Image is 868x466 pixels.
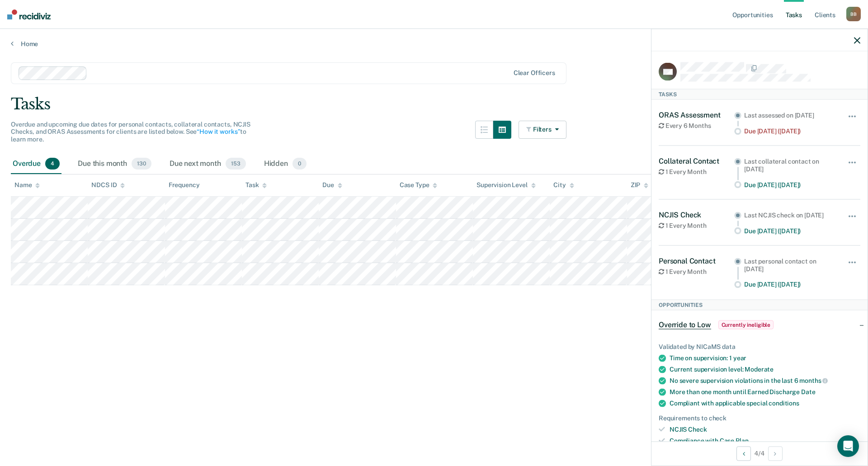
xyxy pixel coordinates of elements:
span: 153 [226,158,246,169]
div: Time on supervision: 1 [670,354,860,362]
div: Last assessed on [DATE] [744,111,835,119]
div: ZIP [631,181,649,189]
span: 4 [45,158,60,169]
div: Due this month [76,154,153,174]
div: Task [245,181,267,189]
button: Filters [519,121,566,139]
div: Last collateral contact on [DATE] [744,157,835,173]
div: Opportunities [651,299,868,310]
div: 4 / 4 [651,441,868,465]
div: NCJIS [670,426,860,433]
div: City [553,181,574,189]
div: Due [DATE] ([DATE]) [744,181,835,188]
button: Next Client [768,446,783,461]
button: Previous Client [736,446,751,461]
span: Override to Low [659,320,711,329]
div: Due [322,181,342,189]
div: Compliance with Case [670,437,860,444]
div: Current supervision level: [670,365,860,373]
div: Override to LowCurrently ineligible [651,310,868,339]
div: No severe supervision violations in the last 6 [670,377,860,385]
div: 1 Every Month [659,168,734,176]
div: Compliant with applicable special [670,400,860,407]
a: “How it works” [197,128,240,135]
div: Supervision Level [476,181,536,189]
span: Moderate [745,365,774,372]
div: Personal Contact [659,256,734,265]
span: Date [801,388,815,395]
div: 1 Every Month [659,268,734,275]
div: NDCS ID [91,181,125,189]
span: Currently ineligible [718,320,774,329]
div: Open Intercom Messenger [837,435,859,457]
div: Due [DATE] ([DATE]) [744,281,835,288]
div: 1 Every Month [659,221,734,229]
span: 130 [132,158,151,169]
div: Clear officers [514,69,555,77]
div: More than one month until Earned Discharge [670,388,860,396]
span: Plan [736,437,748,444]
a: Home [11,40,857,48]
div: Last NCJIS check on [DATE] [744,211,835,219]
div: Due [DATE] ([DATE]) [744,227,835,235]
div: Validated by NICaMS data [659,343,860,350]
span: 0 [292,158,307,169]
div: Tasks [651,89,868,99]
div: Frequency [169,181,200,189]
div: ORAS Assessment [659,110,734,119]
div: Tasks [11,95,857,113]
div: Due next month [168,154,248,174]
span: year [733,354,746,361]
div: Hidden [262,154,308,174]
div: Collateral Contact [659,156,734,165]
div: NCJIS Check [659,210,734,219]
div: Case Type [400,181,438,189]
span: months [799,377,828,384]
div: Name [14,181,40,189]
div: Last personal contact on [DATE] [744,257,835,273]
div: Requirements to check [659,414,860,422]
span: Overdue and upcoming due dates for personal contacts, collateral contacts, NCJIS Checks, and ORAS... [11,121,250,143]
span: Check [688,426,707,433]
div: B B [846,7,861,21]
span: conditions [769,400,799,407]
div: Overdue [11,154,61,174]
div: Due [DATE] ([DATE]) [744,127,835,135]
img: Recidiviz [7,9,51,19]
div: Every 6 Months [659,122,734,130]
